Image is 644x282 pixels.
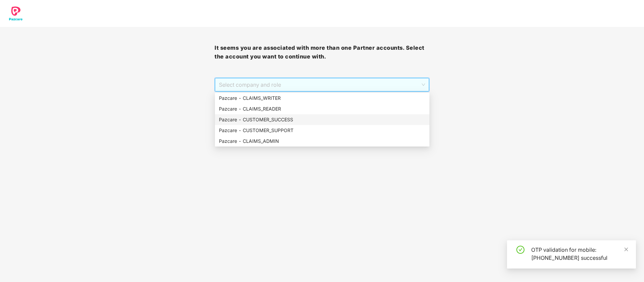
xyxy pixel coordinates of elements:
div: Pazcare - CUSTOMER_SUCCESS [215,114,429,125]
div: Pazcare - CLAIMS_ADMIN [215,136,429,147]
div: OTP validation for mobile: [PHONE_NUMBER] successful [531,246,628,262]
div: Pazcare - CLAIMS_READER [215,104,429,114]
div: Pazcare - CUSTOMER_SUPPORT [219,127,425,134]
div: Pazcare - CUSTOMER_SUPPORT [215,125,429,136]
div: Pazcare - CLAIMS_WRITER [215,93,429,104]
h3: It seems you are associated with more than one Partner accounts. Select the account you want to c... [215,44,429,61]
div: Pazcare - CUSTOMER_SUCCESS [219,116,425,123]
div: Pazcare - CLAIMS_ADMIN [219,137,425,145]
span: close [624,247,629,252]
div: Pazcare - CLAIMS_READER [219,105,425,113]
span: Select company and role [219,78,425,91]
div: Pazcare - CLAIMS_WRITER [219,94,425,102]
span: check-circle [516,246,524,254]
